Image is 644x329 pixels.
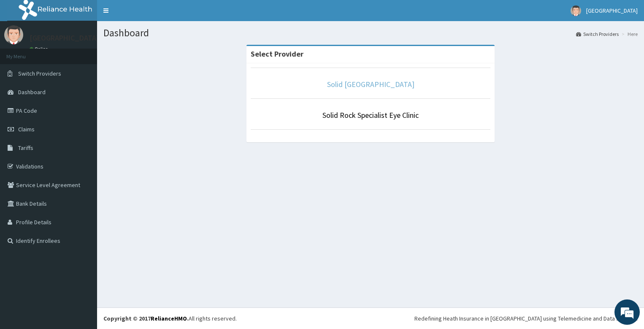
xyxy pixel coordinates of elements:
[327,79,414,89] a: Solid [GEOGRAPHIC_DATA]
[571,5,581,16] img: User Image
[586,7,638,14] span: [GEOGRAPHIC_DATA]
[251,49,303,59] strong: Select Provider
[18,70,61,77] span: Switch Providers
[322,110,419,120] a: Solid Rock Specialist Eye Clinic
[18,125,35,133] span: Claims
[103,315,189,322] strong: Copyright © 2017 .
[30,46,50,52] a: Online
[18,144,33,152] span: Tariffs
[18,88,46,96] span: Dashboard
[97,307,644,329] footer: All rights reserved.
[620,30,638,38] li: Here
[151,315,187,322] a: RelianceHMO
[30,34,99,42] p: [GEOGRAPHIC_DATA]
[414,314,638,323] div: Redefining Heath Insurance in [GEOGRAPHIC_DATA] using Telemedicine and Data Science!
[103,27,638,38] h1: Dashboard
[576,30,619,38] a: Switch Providers
[4,25,23,44] img: User Image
